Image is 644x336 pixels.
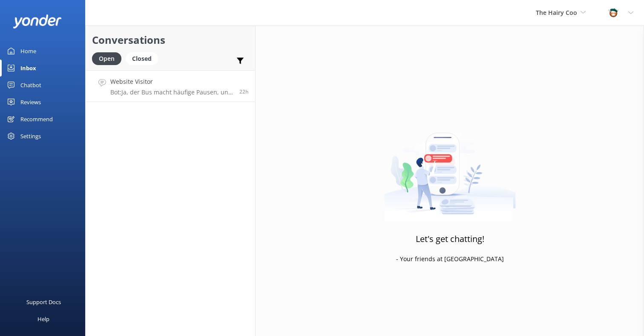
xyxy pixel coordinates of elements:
div: Settings [20,128,41,145]
h2: Conversations [92,32,249,48]
span: The Hairy Coo [536,9,577,17]
div: Home [20,43,36,60]
div: Help [37,310,49,327]
h3: Let's get chatting! [416,232,484,246]
div: Open [92,52,121,65]
div: Reviews [20,94,41,111]
p: - Your friends at [GEOGRAPHIC_DATA] [396,254,504,264]
img: yonder-white-logo.png [13,14,62,28]
a: Open [92,54,126,63]
a: Closed [126,54,162,63]
h4: Website Visitor [110,77,233,86]
div: Recommend [20,111,53,128]
img: artwork of a man stealing a conversation from at giant smartphone [384,115,516,221]
div: Support Docs [26,293,61,310]
div: Closed [126,52,158,65]
p: Bot: Ja, der Bus macht häufige Pausen, und an den meisten Stopps auf der Tour ist Essen [PERSON_N... [110,88,233,96]
img: 457-1738239164.png [607,6,620,19]
span: Sep 10 2025 10:19am (UTC +01:00) Europe/Dublin [239,88,249,95]
div: Inbox [20,60,36,77]
div: Chatbot [20,77,41,94]
a: Website VisitorBot:Ja, der Bus macht häufige Pausen, und an den meisten Stopps auf der Tour ist E... [86,70,255,102]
